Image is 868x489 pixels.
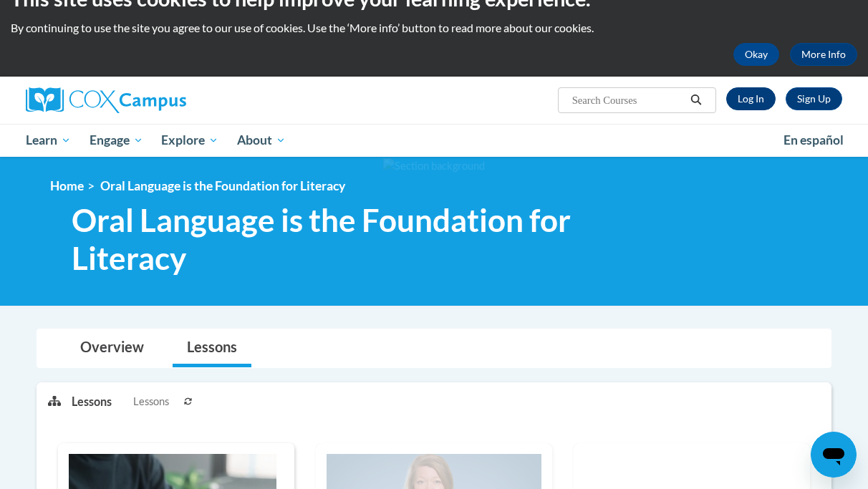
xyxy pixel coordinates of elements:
span: Lessons [133,394,169,410]
p: Lessons [72,394,112,410]
button: Okay [733,43,779,66]
span: About [237,132,286,149]
div: Main menu [15,124,853,157]
a: En español [774,125,853,155]
span: Explore [161,132,218,149]
a: Register [786,87,842,110]
img: Cox Campus [26,87,186,113]
a: Lessons [173,329,251,367]
input: Search Courses [571,92,685,109]
a: Overview [66,329,158,367]
a: Home [50,178,84,193]
a: Log In [726,87,776,110]
a: Engage [80,124,153,157]
span: Learn [26,132,71,149]
a: About [228,124,295,157]
iframe: Button to launch messaging window [811,432,857,478]
a: Cox Campus [26,87,284,113]
a: Explore [152,124,228,157]
span: Engage [90,132,143,149]
span: Oral Language is the Foundation for Literacy [72,201,662,277]
p: By continuing to use the site you agree to our use of cookies. Use the ‘More info’ button to read... [11,20,857,36]
button: Search [685,92,707,109]
img: Section background [383,158,485,174]
span: Oral Language is the Foundation for Literacy [100,178,345,193]
a: More Info [790,43,857,66]
a: Learn [16,124,80,157]
span: En español [783,132,844,147]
